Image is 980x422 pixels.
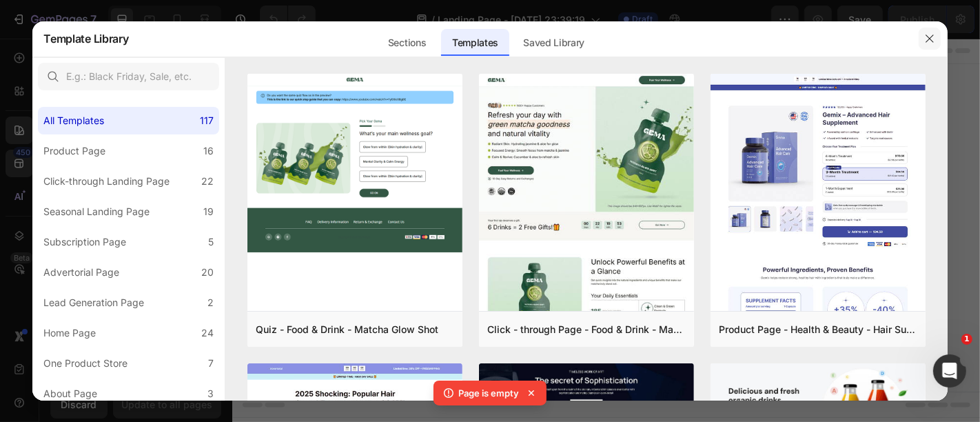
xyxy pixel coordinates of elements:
[43,173,170,190] div: Click-through Landing Page
[458,386,519,400] p: Page is empty
[512,29,595,57] div: Saved Library
[43,234,126,250] div: Subscription Page
[961,334,972,345] span: 1
[207,385,214,402] div: 3
[43,21,128,57] h2: Template Library
[441,29,509,57] div: Templates
[208,234,214,250] div: 5
[719,321,917,338] div: Product Page - Health & Beauty - Hair Supplement
[487,321,686,338] div: Click - through Page - Food & Drink - Matcha Glow Shot
[314,243,408,271] button: Add sections
[330,216,497,232] div: Start with Sections from sidebar
[203,203,214,220] div: 19
[207,294,214,311] div: 2
[201,264,214,281] div: 20
[43,385,97,402] div: About Page
[256,321,438,338] div: Quiz - Food & Drink - Matcha Glow Shot
[321,321,507,332] div: Start with Generating from URL or image
[43,143,105,159] div: Product Page
[247,74,462,252] img: quiz-1.png
[43,355,127,372] div: One Product Store
[933,354,966,388] iframe: Intercom live chat
[200,112,214,129] div: 117
[377,29,437,57] div: Sections
[201,173,214,190] div: 22
[203,143,214,159] div: 16
[43,112,104,129] div: All Templates
[43,294,144,311] div: Lead Generation Page
[38,63,219,90] input: E.g.: Black Friday, Sale, etc.
[43,325,96,341] div: Home Page
[201,325,214,341] div: 24
[416,243,513,271] button: Add elements
[43,203,150,220] div: Seasonal Landing Page
[208,355,214,372] div: 7
[43,264,119,281] div: Advertorial Page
